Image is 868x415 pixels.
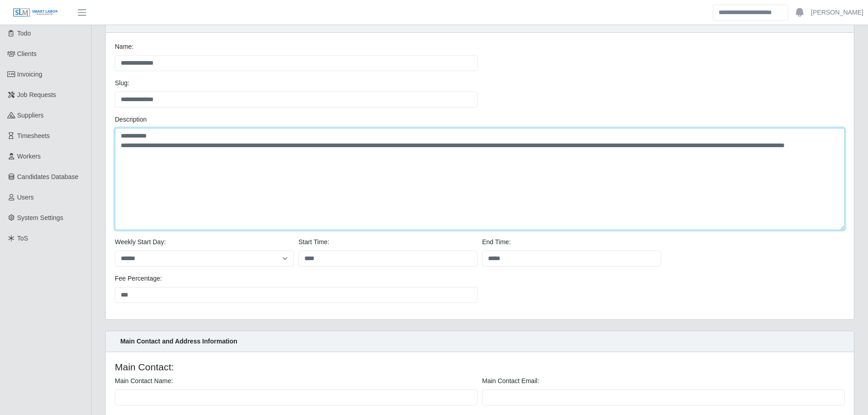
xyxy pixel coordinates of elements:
[17,30,31,37] span: Todo
[482,237,511,247] label: End Time:
[115,274,162,283] label: Fee Percentage:
[298,237,329,247] label: Start Time:
[17,91,56,98] span: Job Requests
[17,214,63,221] span: System Settings
[17,132,50,139] span: Timesheets
[115,361,845,373] h4: Main Contact:
[17,153,41,160] span: Workers
[115,115,147,124] label: Description
[17,235,28,242] span: ToS
[13,8,58,18] img: SLM Logo
[115,376,173,386] label: Main Contact Name:
[115,42,134,51] label: Name:
[17,71,42,78] span: Invoicing
[17,112,44,119] span: Suppliers
[482,376,539,386] label: Main Contact Email:
[115,237,166,247] label: Weekly Start Day:
[17,173,79,180] span: Candidates Database
[120,338,237,345] strong: Main Contact and Address Information
[17,50,37,57] span: Clients
[713,5,788,20] input: Search
[811,8,863,17] a: [PERSON_NAME]
[115,78,129,88] label: Slug:
[17,194,34,201] span: Users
